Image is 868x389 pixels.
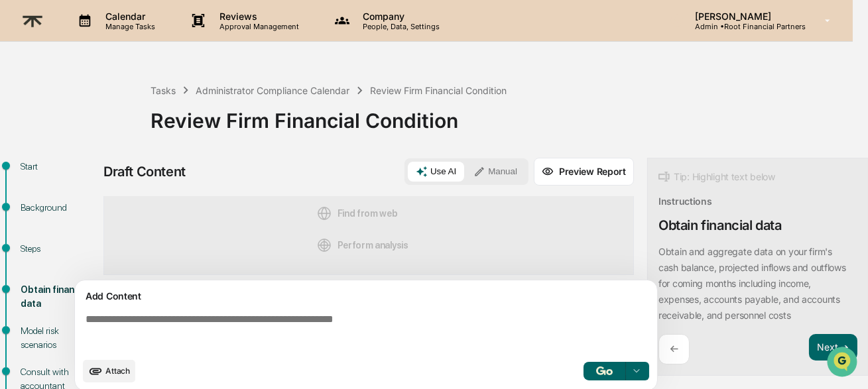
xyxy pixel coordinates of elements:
[96,168,107,179] div: 🗄️
[17,5,48,37] img: logo
[21,201,95,215] div: Background
[109,167,164,180] span: Attestations
[584,362,626,380] button: Go
[13,28,241,49] p: How can we help?
[8,162,91,186] a: 🖐️Preclearance
[316,237,332,253] img: Analysis
[13,168,24,179] div: 🖐️
[352,11,446,22] p: Company
[91,162,170,186] a: 🗄️Attestations
[105,366,130,376] span: Attach
[132,225,160,235] span: Pylon
[658,169,775,185] div: Tip: Highlight text below
[316,237,408,253] span: Perform analysis
[209,22,306,31] p: Approval Management
[670,343,678,355] p: ←
[45,101,217,115] div: Start new chat
[352,22,446,31] p: People, Data, Settings
[809,334,857,361] button: Next ➔
[45,115,168,125] div: We're available if you need us!
[21,283,95,311] div: Obtain financial data
[596,366,612,375] img: Go
[151,85,176,96] div: Tasks
[196,85,349,96] div: Administrator Compliance Calendar
[316,147,422,253] div: Click "Go" to
[658,246,846,321] p: Obtain and aggregate data on your firm's cash balance, projected inflows and outflows for coming ...
[95,22,162,31] p: Manage Tasks
[21,324,95,352] div: Model risk scenarios
[27,167,86,180] span: Preclearance
[151,98,846,133] div: Review Firm Financial Condition
[13,194,24,204] div: 🔎
[316,205,398,221] span: Find from web
[408,162,464,182] button: Use AI
[103,164,186,180] div: Draft Content
[465,162,525,182] button: Manual
[21,242,95,256] div: Steps
[27,192,84,205] span: Data Lookup
[826,345,861,381] iframe: Open customer support
[209,11,306,22] p: Reviews
[93,224,160,235] a: Powered byPylon
[13,101,37,125] img: 1746055101610-c473b297-6a78-478c-a979-82029cc54cd1
[83,360,135,382] button: upload document
[658,195,712,207] div: Instructions
[658,217,782,233] div: Obtain financial data
[95,11,162,22] p: Calendar
[225,105,241,121] button: Start new chat
[21,160,95,174] div: Start
[684,22,806,31] p: Admin • Root Financial Partners
[534,158,634,186] button: Preview Report
[8,187,89,211] a: 🔎Data Lookup
[83,288,649,304] div: Add Content
[316,205,332,221] img: Web
[684,11,806,22] p: [PERSON_NAME]
[370,85,507,96] div: Review Firm Financial Condition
